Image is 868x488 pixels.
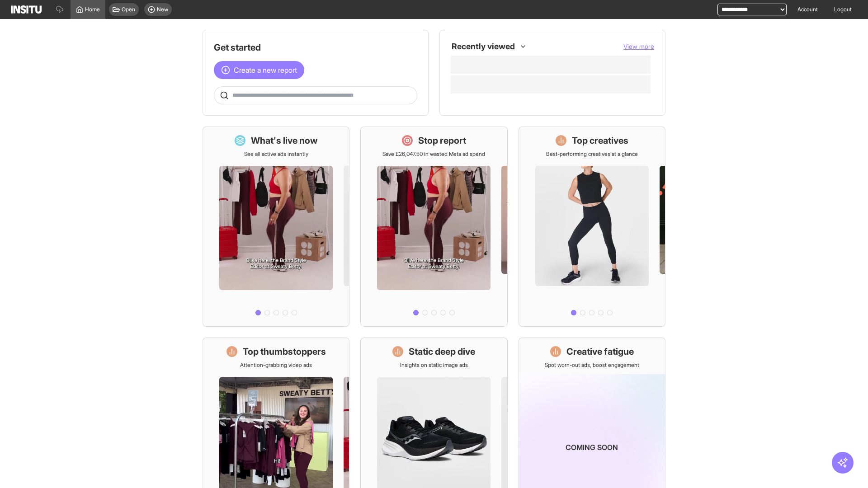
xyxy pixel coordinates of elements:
[214,61,304,79] button: Create a new report
[11,5,42,14] img: Logo
[85,6,100,13] span: Home
[623,42,654,51] button: View more
[234,65,297,75] span: Create a new report
[382,150,485,158] p: Save £26,047.50 in wasted Meta ad spend
[360,127,507,327] a: Stop reportSave £26,047.50 in wasted Meta ad spend
[572,134,628,147] h1: Top creatives
[240,361,312,369] p: Attention-grabbing video ads
[203,127,349,327] a: What's live nowSee all active ads instantly
[623,42,654,50] span: View more
[243,345,326,358] h1: Top thumbstoppers
[418,134,466,147] h1: Stop report
[214,41,417,54] h1: Get started
[519,127,665,327] a: Top creativesBest-performing creatives at a glance
[546,150,638,158] p: Best-performing creatives at a glance
[244,150,308,158] p: See all active ads instantly
[409,345,475,358] h1: Static deep dive
[400,361,468,369] p: Insights on static image ads
[122,6,135,13] span: Open
[157,6,168,13] span: New
[251,134,318,147] h1: What's live now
